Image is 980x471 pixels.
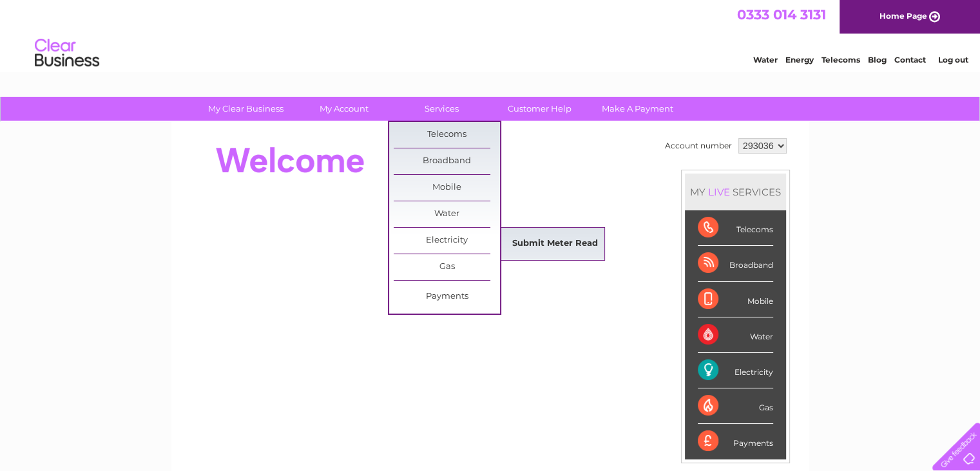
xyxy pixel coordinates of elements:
div: LIVE [706,186,733,198]
a: Telecoms [821,55,860,65]
a: Water [753,55,778,65]
a: Log out [937,55,968,65]
div: Water [698,317,773,353]
div: MY SERVICES [685,174,786,210]
a: Contact [894,55,926,65]
div: Payments [698,424,773,459]
div: Broadband [698,246,773,281]
a: Payments [394,284,500,310]
a: Submit Meter Read [502,231,608,257]
a: Mobile [394,175,500,201]
td: Account number [662,135,735,157]
img: logo.png [34,34,100,73]
a: Gas [394,254,500,280]
a: 0333 014 3131 [737,6,826,23]
a: Broadband [394,148,500,174]
a: My Clear Business [193,97,299,121]
div: Mobile [698,282,773,317]
a: Make A Payment [584,97,691,121]
div: Gas [698,388,773,424]
a: My Account [291,97,397,121]
a: Telecoms [394,122,500,148]
a: Customer Help [486,97,593,121]
div: Telecoms [698,210,773,246]
a: Energy [785,55,814,65]
div: Electricity [698,353,773,388]
a: Electricity [394,228,500,254]
a: Water [394,201,500,227]
a: Services [389,97,495,121]
div: Clear Business is a trading name of Verastar Limited (registered in [GEOGRAPHIC_DATA] No. 3667643... [186,7,795,63]
a: Blog [868,55,887,65]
